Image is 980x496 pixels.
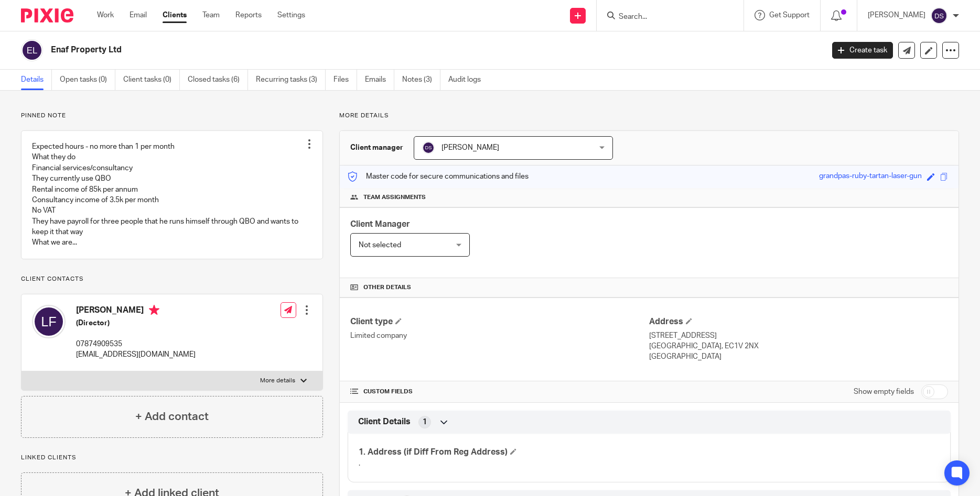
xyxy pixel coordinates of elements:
[350,142,403,153] h3: Client manager
[277,10,305,20] a: Settings
[76,349,196,360] p: [EMAIL_ADDRESS][DOMAIN_NAME]
[350,220,410,228] span: Client Manager
[832,42,893,59] a: Create task
[402,70,440,90] a: Notes (3)
[123,70,180,90] a: Client tasks (0)
[423,417,427,427] span: 1
[339,112,959,120] p: More details
[618,13,712,22] input: Search
[202,10,220,20] a: Team
[649,316,948,327] h4: Address
[149,305,159,315] i: Primary
[163,10,187,20] a: Clients
[97,10,114,20] a: Work
[350,330,649,341] p: Limited company
[21,8,73,23] img: Pixie
[32,305,66,338] img: svg%3E
[854,387,914,397] label: Show empty fields
[21,112,323,120] p: Pinned note
[358,416,411,427] span: Client Details
[359,460,360,467] span: .
[76,305,196,318] h4: [PERSON_NAME]
[441,144,499,151] span: [PERSON_NAME]
[649,341,948,351] p: [GEOGRAPHIC_DATA], EC1V 2NX
[359,241,401,249] span: Not selected
[363,283,411,292] span: Other details
[649,330,948,341] p: [STREET_ADDRESS]
[21,454,323,462] p: Linked clients
[348,171,529,182] p: Master code for secure communications and files
[422,141,435,154] img: svg%3E
[76,339,196,349] p: 07874909535
[60,70,115,90] a: Open tasks (0)
[350,388,649,396] h4: CUSTOM FIELDS
[188,70,248,90] a: Closed tasks (6)
[256,70,326,90] a: Recurring tasks (3)
[365,70,394,90] a: Emails
[868,10,925,20] p: [PERSON_NAME]
[21,39,43,61] img: svg%3E
[333,70,357,90] a: Files
[21,70,52,90] a: Details
[260,377,295,385] p: More details
[76,318,196,328] h5: (Director)
[359,447,649,458] h4: 1. Address (if Diff From Reg Address)
[819,171,922,183] div: grandpas-ruby-tartan-laser-gun
[130,10,147,20] a: Email
[51,45,663,56] h2: Enaf Property Ltd
[769,12,810,19] span: Get Support
[135,409,209,425] h4: + Add contact
[363,193,426,202] span: Team assignments
[21,275,323,283] p: Client contacts
[235,10,262,20] a: Reports
[448,70,489,90] a: Audit logs
[649,351,948,362] p: [GEOGRAPHIC_DATA]
[350,316,649,327] h4: Client type
[931,7,947,24] img: svg%3E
